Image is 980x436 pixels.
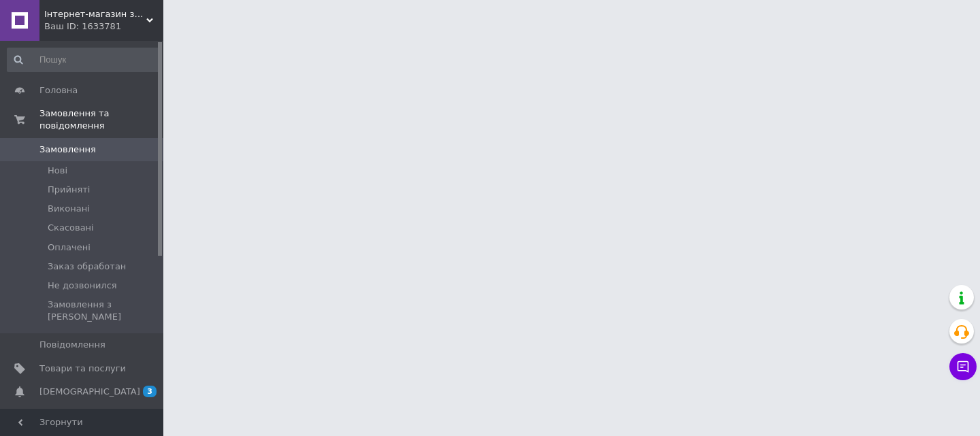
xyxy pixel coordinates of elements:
span: Виконані [48,203,90,215]
span: Замовлення та повідомлення [39,107,163,132]
button: Чат з покупцем [949,353,977,380]
span: Прийняті [48,184,90,196]
input: Пошук [7,48,161,72]
span: Повідомлення [39,339,105,351]
span: Не дозвонился [48,280,117,292]
span: Замовлення з [PERSON_NAME] [48,299,159,323]
span: [DEMOGRAPHIC_DATA] [39,386,140,398]
span: Інтернет-магазин зоотоварів "Zoopraide" [44,8,146,20]
span: Скасовані [48,222,94,234]
span: Товари та послуги [39,363,126,375]
span: Головна [39,84,78,97]
div: Ваш ID: 1633781 [44,20,163,33]
span: 3 [143,386,157,397]
span: Заказ обработан [48,261,126,273]
span: Оплачені [48,241,91,254]
span: Нові [48,165,67,177]
span: Замовлення [39,144,96,156]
